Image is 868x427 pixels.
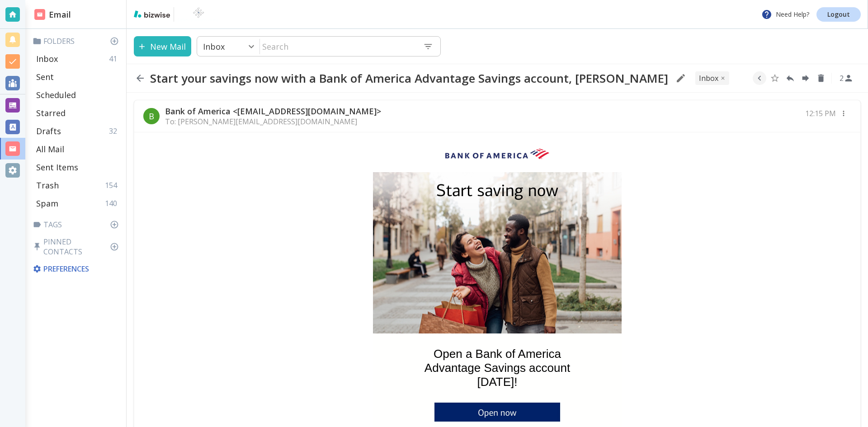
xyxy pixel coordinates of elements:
[814,71,828,85] button: Delete
[33,176,123,194] div: Trash154
[33,264,121,274] p: Preferences
[840,73,844,83] p: 2
[165,117,381,127] p: To: [PERSON_NAME][EMAIL_ADDRESS][DOMAIN_NAME]
[33,220,123,230] p: Tags
[33,140,123,158] div: All Mail
[134,100,860,132] div: BBank of America <[EMAIL_ADDRESS][DOMAIN_NAME]>To: [PERSON_NAME][EMAIL_ADDRESS][DOMAIN_NAME]12:15 PM
[36,198,58,209] p: Spam
[36,53,58,64] p: Inbox
[699,73,718,83] p: INBOX
[260,37,416,56] input: Search
[178,7,219,22] img: BioTech International
[33,86,123,104] div: Scheduled
[165,106,381,117] p: Bank of America <[EMAIL_ADDRESS][DOMAIN_NAME]>
[109,54,121,64] p: 41
[134,10,170,18] img: bizwise
[827,11,850,18] p: Logout
[36,162,78,173] p: Sent Items
[134,36,191,56] button: New Mail
[33,122,123,140] div: Drafts32
[33,237,123,257] p: Pinned Contacts
[33,50,123,68] div: Inbox41
[34,9,45,20] img: DashboardSidebarEmail.svg
[33,194,123,212] div: Spam140
[105,180,121,190] p: 154
[34,9,71,21] h2: Email
[36,89,76,100] p: Scheduled
[150,71,668,85] h2: Start your savings now with a Bank of America Advantage Savings account, [PERSON_NAME]
[36,126,61,136] p: Drafts
[816,7,861,22] a: Logout
[203,41,225,52] p: Inbox
[36,71,54,82] p: Sent
[799,71,812,85] button: Forward
[835,67,857,89] button: See Participants
[36,180,59,191] p: Trash
[33,68,123,86] div: Sent
[761,9,809,20] p: Need Help?
[33,104,123,122] div: Starred
[805,108,836,118] p: 12:15 PM
[31,260,123,277] div: Preferences
[783,71,797,85] button: Reply
[33,158,123,176] div: Sent Items
[36,144,64,155] p: All Mail
[36,108,66,118] p: Starred
[105,198,121,208] p: 140
[149,111,154,122] p: B
[33,36,123,46] p: Folders
[109,126,121,136] p: 32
